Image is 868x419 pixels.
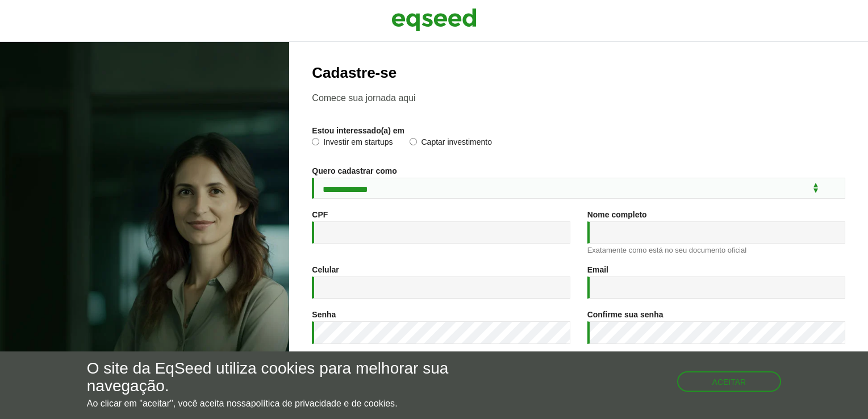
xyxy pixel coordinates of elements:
[587,211,647,219] label: Nome completo
[677,371,782,392] button: Aceitar
[587,246,845,254] div: Exatamente como está no seu documento oficial
[312,266,339,274] label: Celular
[410,138,492,149] label: Captar investimento
[312,65,845,81] h2: Cadastre-se
[312,167,397,175] label: Quero cadastrar como
[312,138,319,145] input: Investir em startups
[587,266,608,274] label: Email
[87,360,503,395] h5: O site da EqSeed utiliza cookies para melhorar sua navegação.
[87,398,503,409] p: Ao clicar em "aceitar", você aceita nossa .
[312,138,393,149] label: Investir em startups
[587,311,663,319] label: Confirme sua senha
[410,138,417,145] input: Captar investimento
[312,93,845,103] p: Comece sua jornada aqui
[312,311,336,319] label: Senha
[312,127,404,135] label: Estou interessado(a) em
[391,6,477,34] img: EqSeed Logo
[251,399,395,408] a: política de privacidade e de cookies
[312,211,328,219] label: CPF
